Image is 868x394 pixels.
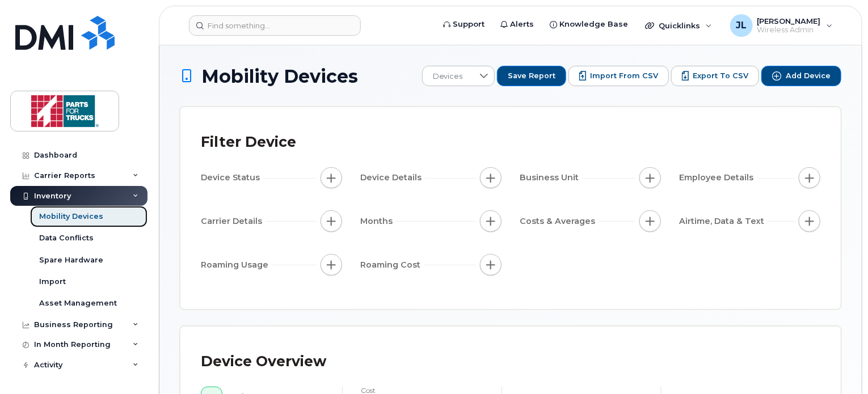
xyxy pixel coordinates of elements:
[423,66,473,87] span: Devices
[360,259,424,271] span: Roaming Cost
[497,66,566,86] button: Save Report
[201,259,272,271] span: Roaming Usage
[568,66,669,86] button: Import from CSV
[520,215,599,227] span: Costs & Averages
[590,71,658,81] span: Import from CSV
[786,71,831,81] span: Add Device
[761,66,841,86] button: Add Device
[520,172,582,184] span: Business Unit
[360,172,425,184] span: Device Details
[360,215,396,227] span: Months
[679,172,757,184] span: Employee Details
[201,128,296,157] div: Filter Device
[201,172,263,184] span: Device Status
[693,71,748,81] span: Export to CSV
[201,347,326,376] div: Device Overview
[679,215,768,227] span: Airtime, Data & Text
[201,215,266,227] span: Carrier Details
[508,71,555,81] span: Save Report
[671,66,759,86] button: Export to CSV
[201,66,358,86] span: Mobility Devices
[361,387,483,394] h4: cost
